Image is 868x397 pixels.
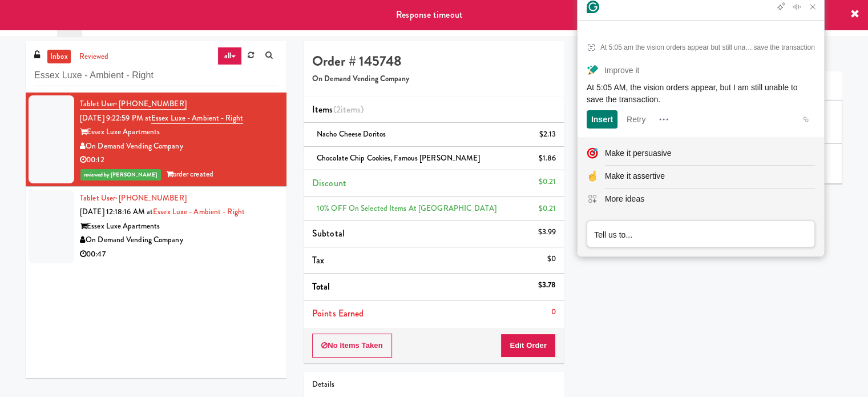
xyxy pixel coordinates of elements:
div: Details [312,378,556,392]
div: $0.21 [539,175,556,189]
div: 00:47 [80,247,278,262]
span: (2 ) [333,103,364,116]
span: order created [166,169,213,179]
span: reviewed by [PERSON_NAME] [80,169,161,181]
span: · [PHONE_NUMBER] [115,98,187,109]
div: $2.13 [539,127,556,142]
div: 00:12 [80,153,278,167]
a: Essex Luxe - Ambient - Right [151,113,243,124]
a: Tablet User· [PHONE_NUMBER] [80,193,187,203]
span: Chocolate Chip Cookies, Famous [PERSON_NAME] [317,153,480,163]
div: 0 [551,305,556,319]
h4: Order # 145748 [312,54,556,69]
a: Tablet User· [PHONE_NUMBER] [80,98,187,110]
span: Tax [312,254,324,267]
span: Points Earned [312,307,364,320]
span: Subtotal [312,227,345,240]
a: inbox [47,50,71,64]
button: No Items Taken [312,334,392,358]
span: Response timeout [396,8,463,21]
span: [DATE] 12:18:16 AM at [80,206,153,217]
div: $0 [547,252,556,266]
div: $3.99 [538,225,556,239]
span: Total [312,280,330,293]
a: all [217,47,241,65]
input: Search vision orders [34,65,278,86]
div: $1.86 [539,151,556,166]
a: reviewed [76,50,112,64]
span: Nacho Cheese Doritos [317,129,386,139]
a: Essex Luxe - Ambient - Right [153,206,245,217]
div: Essex Luxe Apartments [80,219,278,234]
div: $0.21 [539,202,556,216]
span: · [PHONE_NUMBER] [115,193,187,203]
div: Essex Luxe Apartments [80,125,278,139]
span: Items [312,103,364,116]
button: Edit Order [500,334,556,358]
li: Tablet User· [PHONE_NUMBER][DATE] 9:22:59 PM atEssex Luxe - Ambient - RightEssex Luxe ApartmentsO... [26,93,286,187]
div: On Demand Vending Company [80,139,278,154]
div: $3.78 [538,278,556,292]
h5: On Demand Vending Company [312,75,556,83]
span: Discount [312,177,346,190]
li: Tablet User· [PHONE_NUMBER][DATE] 12:18:16 AM atEssex Luxe - Ambient - RightEssex Luxe Apartments... [26,187,286,266]
span: [DATE] 9:22:59 PM at [80,113,151,123]
span: 10% OFF on Selected Items at [GEOGRAPHIC_DATA] [317,203,496,214]
ng-pluralize: items [341,103,361,116]
div: On Demand Vending Company [80,233,278,247]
